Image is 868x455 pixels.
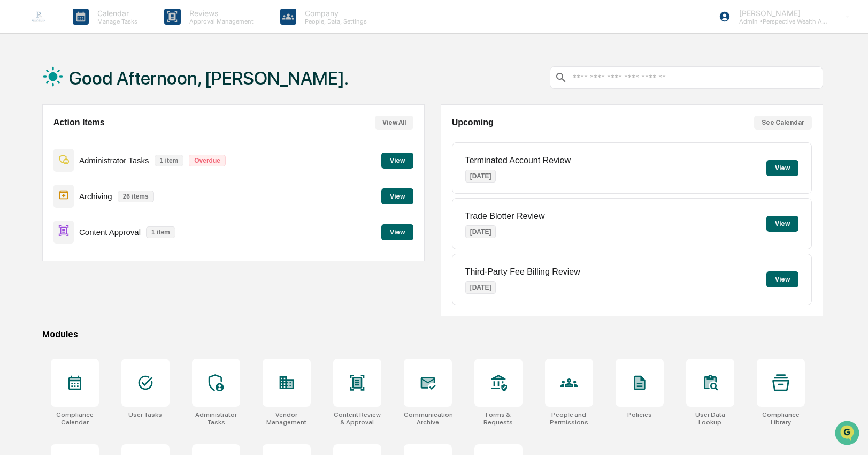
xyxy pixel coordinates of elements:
[155,155,184,166] p: 1 item
[375,116,413,130] button: View All
[296,9,372,18] p: Company
[11,22,195,40] p: How can we help?
[73,131,137,150] a: 🗄️Attestations
[89,18,143,25] p: Manage Tasks
[75,181,129,189] a: Powered byPylon
[11,136,19,145] div: 🖐️
[11,156,19,165] div: 🔎
[6,151,72,170] a: 🔎Data Lookup
[381,155,413,165] a: View
[465,170,496,183] p: [DATE]
[36,93,135,101] div: We're available if you need us!
[181,9,259,18] p: Reviews
[189,155,226,166] p: Overdue
[26,4,51,29] img: logo
[545,411,593,426] div: People and Permissions
[51,411,99,426] div: Compliance Calendar
[766,216,798,232] button: View
[474,411,523,426] div: Forms & Requests
[627,411,652,419] div: Policies
[465,156,571,165] p: Terminated Account Review
[79,192,112,201] p: Archiving
[128,411,162,419] div: User Tasks
[106,181,129,189] span: Pylon
[381,153,413,169] button: View
[21,135,69,146] span: Preclearance
[53,118,105,127] h2: Action Items
[6,131,73,150] a: 🖐️Preclearance
[766,271,798,287] button: View
[731,9,830,18] p: [PERSON_NAME]
[754,116,812,130] button: See Calendar
[146,226,175,238] p: 1 item
[118,191,154,202] p: 26 items
[296,18,372,25] p: People, Data, Settings
[192,411,240,426] div: Administrator Tasks
[465,281,496,294] p: [DATE]
[452,118,494,127] h2: Upcoming
[11,82,30,101] img: 1746055101610-c473b297-6a78-478c-a979-82029cc54cd1
[69,67,349,89] h1: Good Afternoon, [PERSON_NAME].
[381,226,413,237] a: View
[88,135,133,146] span: Attestations
[263,411,311,426] div: Vendor Management
[731,18,830,25] p: Admin • Perspective Wealth Advisors
[465,225,496,238] p: [DATE]
[78,136,86,145] div: 🗄️
[686,411,734,426] div: User Data Lookup
[381,191,413,201] a: View
[404,411,452,426] div: Communications Archive
[333,411,381,426] div: Content Review & Approval
[381,188,413,204] button: View
[182,85,195,98] button: Start new chat
[834,420,863,449] iframe: Open customer support
[79,156,149,165] p: Administrator Tasks
[89,9,143,18] p: Calendar
[766,160,798,176] button: View
[181,18,259,25] p: Approval Management
[42,329,824,339] div: Modules
[36,82,175,93] div: Start new chat
[757,411,805,426] div: Compliance Library
[21,155,67,166] span: Data Lookup
[381,224,413,240] button: View
[79,227,141,237] p: Content Approval
[465,267,580,277] p: Third-Party Fee Billing Review
[465,211,545,221] p: Trade Blotter Review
